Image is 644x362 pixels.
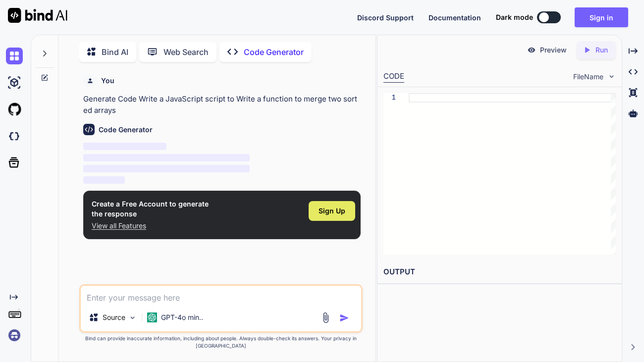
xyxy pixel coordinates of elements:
img: GPT-4o mini [147,312,157,322]
img: chat [6,48,23,64]
p: Web Search [163,46,209,58]
span: ‌ [83,154,250,161]
span: Discord Support [357,13,414,22]
p: Source [103,312,125,322]
p: Generate Code Write a JavaScript script to Write a function to merge two sorted arrays [83,94,361,116]
span: Dark mode [496,12,533,22]
span: Documentation [429,13,481,22]
img: ai-studio [6,74,23,91]
div: 1 [383,93,396,103]
p: GPT-4o min.. [161,312,203,322]
button: Documentation [429,12,481,23]
img: signin [6,327,23,344]
img: chevron down [607,72,616,81]
span: FileName [573,72,603,82]
span: ‌ [83,143,166,150]
p: Run [595,45,608,55]
img: githubLight [6,101,23,118]
p: View all Features [92,221,209,231]
span: ‌ [83,176,125,184]
h6: Code Generator [99,125,153,135]
span: ‌ [83,165,250,172]
h1: Create a Free Account to generate the response [92,199,209,219]
p: Preview [540,45,567,55]
img: darkCloudIdeIcon [6,128,23,145]
img: Bind AI [8,8,67,23]
img: Pick Models [128,313,137,322]
p: Bind can provide inaccurate information, including about people. Always double-check its answers.... [79,335,363,350]
button: Discord Support [357,12,414,23]
img: attachment [320,312,331,323]
span: Sign Up [319,206,345,216]
img: icon [339,313,349,323]
div: CODE [383,71,404,83]
p: Code Generator [244,46,304,58]
img: preview [527,46,536,54]
p: Bind AI [102,46,128,58]
h6: You [101,76,114,86]
h2: OUTPUT [377,260,622,284]
button: Sign in [575,7,628,27]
